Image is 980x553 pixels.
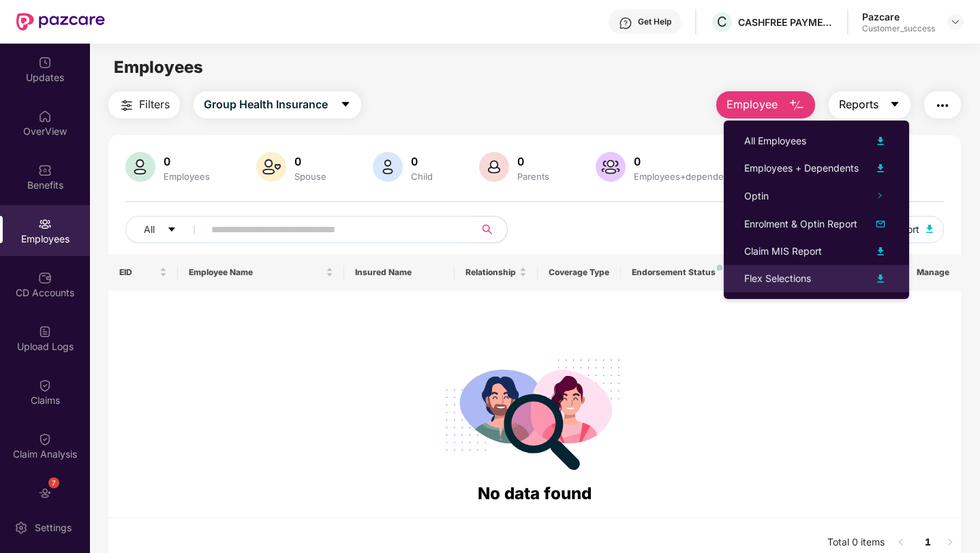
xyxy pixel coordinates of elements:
[744,133,806,148] div: All Employees
[474,216,508,243] button: search
[946,538,954,546] span: right
[256,152,286,182] img: svg+xml;base64,PHN2ZyB4bWxucz0iaHR0cDovL3d3dy53My5vcmcvMjAwMC9zdmciIHhtbG5zOnhsaW5rPSJodHRwOi8vd3...
[479,152,509,182] img: svg+xml;base64,PHN2ZyB4bWxucz0iaHR0cDovL3d3dy53My5vcmcvMjAwMC9zdmciIHhtbG5zOnhsaW5rPSJodHRwOi8vd3...
[926,225,933,233] img: svg+xml;base64,PHN2ZyB4bWxucz0iaHR0cDovL3d3dy53My5vcmcvMjAwMC9zdmciIHhtbG5zOnhsaW5rPSJodHRwOi8vd3...
[744,217,857,232] div: Enrolment & Optin Report
[14,521,28,535] img: svg+xml;base64,PHN2ZyBpZD0iU2V0dGluZy0yMHgyMCIgeG1sbnM9Imh0dHA6Ly93d3cudzMub3JnLzIwMDAvc3ZnIiB3aW...
[38,379,52,392] img: svg+xml;base64,PHN2ZyBpZD0iQ2xhaW0iIHhtbG5zPSJodHRwOi8vd3d3LnczLm9yZy8yMDAwL3N2ZyIgd2lkdGg9IjIwIi...
[31,521,76,535] div: Settings
[726,96,778,113] span: Employee
[872,160,889,176] img: svg+xml;base64,PHN2ZyB4bWxucz0iaHR0cDovL3d3dy53My5vcmcvMjAwMC9zdmciIHhtbG5zOnhsaW5rPSJodHRwOi8vd3...
[108,254,178,291] th: EID
[950,16,961,27] img: svg+xml;base64,PHN2ZyBpZD0iRHJvcGRvd24tMzJ4MzIiIHhtbG5zPSJodHRwOi8vd3d3LnczLm9yZy8yMDAwL3N2ZyIgd2...
[872,270,889,287] img: svg+xml;base64,PHN2ZyB4bWxucz0iaHR0cDovL3d3dy53My5vcmcvMjAwMC9zdmciIHhtbG5zOnhsaW5rPSJodHRwOi8vd3...
[292,171,329,182] div: Spouse
[189,267,323,278] span: Employee Name
[204,96,328,113] span: Group Health Insurance
[139,96,170,113] span: Filters
[872,216,889,232] img: svg+xml;base64,PHN2ZyB4bWxucz0iaHR0cDovL3d3dy53My5vcmcvMjAwMC9zdmciIHhtbG5zOnhsaW5rPSJodHRwOi8vd3...
[829,91,910,118] button: Reportscaret-down
[38,110,52,123] img: svg+xml;base64,PHN2ZyBpZD0iSG9tZSIgeG1sbnM9Imh0dHA6Ly93d3cudzMub3JnLzIwMDAvc3ZnIiB3aWR0aD0iMjAiIG...
[839,96,878,113] span: Reports
[744,271,811,286] div: Flex Selections
[889,99,900,111] span: caret-down
[119,267,157,278] span: EID
[934,97,951,114] img: svg+xml;base64,PHN2ZyB4bWxucz0iaHR0cDovL3d3dy53My5vcmcvMjAwMC9zdmciIHdpZHRoPSIyNCIgaGVpZ2h0PSIyNC...
[538,254,621,291] th: Coverage Type
[167,225,177,236] span: caret-down
[125,152,155,182] img: svg+xml;base64,PHN2ZyB4bWxucz0iaHR0cDovL3d3dy53My5vcmcvMjAwMC9zdmciIHhtbG5zOnhsaW5rPSJodHRwOi8vd3...
[631,171,739,182] div: Employees+dependents
[872,243,889,259] img: svg+xml;base64,PHN2ZyB4bWxucz0iaHR0cDovL3d3dy53My5vcmcvMjAwMC9zdmciIHhtbG5zOnhsaW5rPSJodHRwOi8vd3...
[596,152,626,182] img: svg+xml;base64,PHN2ZyB4bWxucz0iaHR0cDovL3d3dy53My5vcmcvMjAwMC9zdmciIHhtbG5zOnhsaW5rPSJodHRwOi8vd3...
[788,97,805,114] img: svg+xml;base64,PHN2ZyB4bWxucz0iaHR0cDovL3d3dy53My5vcmcvMjAwMC9zdmciIHhtbG5zOnhsaW5rPSJodHRwOi8vd3...
[38,217,52,231] img: svg+xml;base64,PHN2ZyBpZD0iRW1wbG95ZWVzIiB4bWxucz0iaHR0cDovL3d3dy53My5vcmcvMjAwMC9zdmciIHdpZHRoPS...
[862,23,935,34] div: Customer_success
[436,343,632,481] img: svg+xml;base64,PHN2ZyB4bWxucz0iaHR0cDovL3d3dy53My5vcmcvMjAwMC9zdmciIHdpZHRoPSIyODgiIGhlaWdodD0iMj...
[478,484,592,503] span: No data found
[906,254,961,291] th: Manage
[631,155,739,168] div: 0
[515,171,552,182] div: Parents
[716,91,815,118] button: Employee
[408,171,435,182] div: Child
[373,152,403,182] img: svg+xml;base64,PHN2ZyB4bWxucz0iaHR0cDovL3d3dy53My5vcmcvMjAwMC9zdmciIHhtbG5zOnhsaW5rPSJodHRwOi8vd3...
[744,190,769,202] span: Optin
[114,57,203,77] span: Employees
[38,486,52,500] img: svg+xml;base64,PHN2ZyBpZD0iRW5kb3JzZW1lbnRzIiB4bWxucz0iaHR0cDovL3d3dy53My5vcmcvMjAwMC9zdmciIHdpZH...
[344,254,455,291] th: Insured Name
[638,16,671,27] div: Get Help
[515,155,552,168] div: 0
[38,271,52,285] img: svg+xml;base64,PHN2ZyBpZD0iQ0RfQWNjb3VudHMiIGRhdGEtbmFtZT0iQ0QgQWNjb3VudHMiIHhtbG5zPSJodHRwOi8vd3...
[408,155,435,168] div: 0
[38,432,52,446] img: svg+xml;base64,PHN2ZyBpZD0iQ2xhaW0iIHhtbG5zPSJodHRwOi8vd3d3LnczLm9yZy8yMDAwL3N2ZyIgd2lkdGg9IjIwIi...
[917,532,939,552] a: 1
[108,91,180,118] button: Filters
[340,99,351,111] span: caret-down
[292,155,329,168] div: 0
[465,267,517,278] span: Relationship
[16,13,105,31] img: New Pazcare Logo
[161,171,213,182] div: Employees
[178,254,344,291] th: Employee Name
[876,192,883,199] span: right
[119,97,135,114] img: svg+xml;base64,PHN2ZyB4bWxucz0iaHR0cDovL3d3dy53My5vcmcvMjAwMC9zdmciIHdpZHRoPSIyNCIgaGVpZ2h0PSIyNC...
[897,538,905,546] span: left
[619,16,632,30] img: svg+xml;base64,PHN2ZyBpZD0iSGVscC0zMngzMiIgeG1sbnM9Imh0dHA6Ly93d3cudzMub3JnLzIwMDAvc3ZnIiB3aWR0aD...
[125,216,209,243] button: Allcaret-down
[38,56,52,69] img: svg+xml;base64,PHN2ZyBpZD0iVXBkYXRlZCIgeG1sbnM9Imh0dHA6Ly93d3cudzMub3JnLzIwMDAvc3ZnIiB3aWR0aD0iMj...
[632,267,748,278] div: Endorsement Status
[872,133,889,149] img: svg+xml;base64,PHN2ZyB4bWxucz0iaHR0cDovL3d3dy53My5vcmcvMjAwMC9zdmciIHhtbG5zOnhsaW5rPSJodHRwOi8vd3...
[38,163,52,177] img: svg+xml;base64,PHN2ZyBpZD0iQmVuZWZpdHMiIHhtbG5zPSJodHRwOi8vd3d3LnczLm9yZy8yMDAwL3N2ZyIgd2lkdGg9Ij...
[144,222,155,237] span: All
[194,91,361,118] button: Group Health Insurancecaret-down
[744,161,859,176] div: Employees + Dependents
[38,325,52,338] img: svg+xml;base64,PHN2ZyBpZD0iVXBsb2FkX0xvZ3MiIGRhdGEtbmFtZT0iVXBsb2FkIExvZ3MiIHhtbG5zPSJodHRwOi8vd3...
[717,14,727,30] span: C
[744,244,822,259] div: Claim MIS Report
[717,265,722,270] img: svg+xml;base64,PHN2ZyB4bWxucz0iaHR0cDovL3d3dy53My5vcmcvMjAwMC9zdmciIHdpZHRoPSI4IiBoZWlnaHQ9IjgiIH...
[738,16,833,29] div: CASHFREE PAYMENTS INDIA PVT. LTD.
[48,477,59,488] div: 7
[862,10,935,23] div: Pazcare
[161,155,213,168] div: 0
[455,254,538,291] th: Relationship
[474,224,500,235] span: search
